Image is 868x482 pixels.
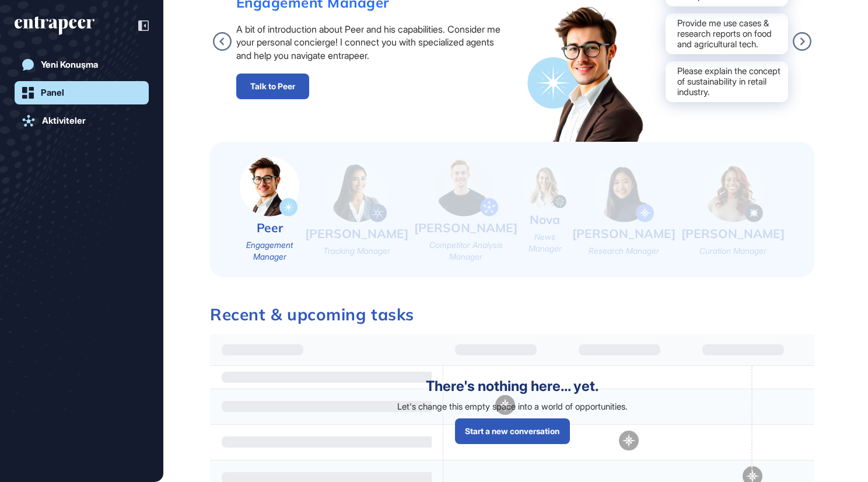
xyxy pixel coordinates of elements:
[527,5,647,142] img: peer-big.png
[414,239,517,262] div: Competitor Analysis Manager
[699,245,766,257] div: Curation Manager
[572,225,675,242] div: [PERSON_NAME]
[240,156,299,216] img: peer-small.png
[42,116,86,126] div: Aktiviteler
[210,306,814,323] h3: Recent & upcoming tasks
[414,219,517,236] div: [PERSON_NAME]
[15,81,149,104] a: Panel
[666,13,788,54] div: Provide me use cases & research reports on food and agricultural tech.
[530,211,560,228] div: Nova
[305,225,408,242] div: [PERSON_NAME]
[41,60,98,70] div: Yeni Konuşma
[666,61,788,102] div: Please explain the concept of sustainability in retail industry.
[589,245,659,257] div: Research Manager
[236,23,509,62] div: A bit of introduction about Peer and his capabilities. Consider me your personal concierge! I con...
[236,74,309,99] a: Talk to Peer
[257,219,283,236] div: Peer
[681,225,785,242] div: [PERSON_NAME]
[15,16,94,35] div: entrapeer-logo
[703,162,763,222] img: curie-small.png
[327,162,387,222] img: tracy-small.png
[434,156,498,216] img: nash-small.png
[41,88,64,98] div: Panel
[523,165,566,208] img: nova-small.png
[455,418,570,444] a: Start a new conversation
[15,109,149,132] a: Aktiviteler
[523,231,566,254] div: News Manager
[594,162,654,222] img: reese-small.png
[323,245,390,257] div: Tracking Manager
[397,401,628,412] div: Let's change this empty space into a world of opportunities.
[15,53,149,76] a: Yeni Konuşma
[240,239,299,262] div: Engagement Manager
[426,378,598,394] div: There's nothing here... yet.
